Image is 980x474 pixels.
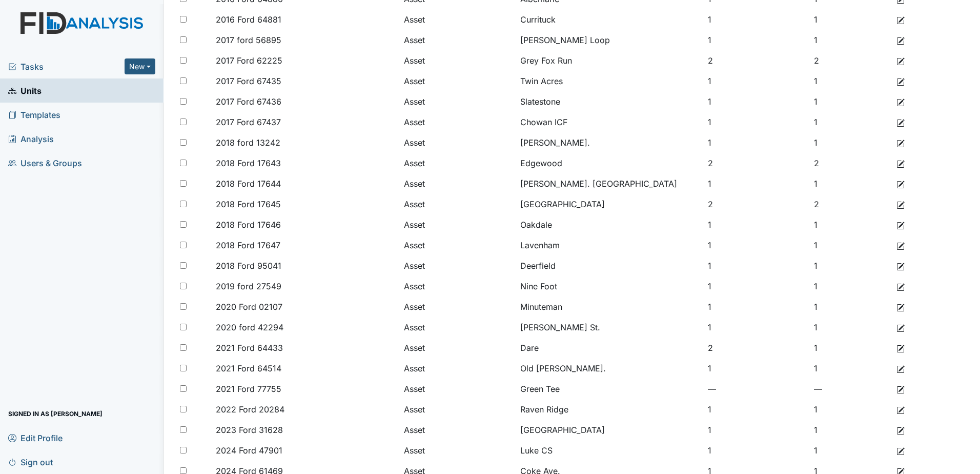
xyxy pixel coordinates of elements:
td: 1 [810,255,892,276]
span: 2018 Ford 17647 [216,239,280,251]
td: Asset [400,194,516,214]
td: Deerfield [516,255,704,276]
td: 1 [810,338,892,358]
td: 1 [704,9,810,30]
td: Asset [400,30,516,50]
td: 1 [810,30,892,50]
td: 1 [704,420,810,440]
td: 1 [810,297,892,317]
td: 1 [704,276,810,297]
td: Dare [516,338,704,358]
td: 1 [810,235,892,255]
td: 1 [810,9,892,30]
td: Asset [400,132,516,153]
td: 1 [810,440,892,461]
td: 1 [810,112,892,132]
td: 1 [704,112,810,132]
td: Asset [400,153,516,173]
span: 2023 Ford 31628 [216,424,283,436]
td: Asset [400,420,516,440]
td: Asset [400,338,516,358]
td: 2 [810,50,892,71]
td: 2 [704,194,810,214]
span: 2018 Ford 17643 [216,157,281,169]
td: 1 [704,399,810,420]
td: Asset [400,50,516,71]
span: 2017 Ford 67437 [216,116,281,128]
td: 1 [704,440,810,461]
td: 1 [704,71,810,91]
span: Edit Profile [8,430,63,446]
td: Asset [400,173,516,194]
td: Asset [400,399,516,420]
span: 2019 ford 27549 [216,280,281,292]
td: 1 [704,235,810,255]
span: 2022 Ford 20284 [216,403,284,416]
span: Templates [8,107,60,123]
td: Asset [400,235,516,255]
span: 2017 Ford 67436 [216,95,281,108]
td: 1 [704,30,810,50]
td: Grey Fox Run [516,50,704,71]
span: 2018 Ford 17646 [216,219,281,231]
td: Asset [400,91,516,112]
td: [GEOGRAPHIC_DATA] [516,194,704,214]
span: 2021 Ford 64433 [216,342,283,354]
td: Slatestone [516,91,704,112]
button: New [125,58,155,74]
td: 1 [810,173,892,194]
span: 2020 ford 42294 [216,321,283,333]
span: Sign out [8,454,53,470]
td: Old [PERSON_NAME]. [516,358,704,379]
td: Minuteman [516,297,704,317]
td: 1 [810,214,892,235]
td: Edgewood [516,153,704,173]
td: 1 [810,317,892,338]
td: Oakdale [516,214,704,235]
td: Luke CS [516,440,704,461]
td: Twin Acres [516,71,704,91]
td: Asset [400,358,516,379]
td: 2 [704,153,810,173]
span: 2021 Ford 77755 [216,383,281,395]
td: [GEOGRAPHIC_DATA] [516,420,704,440]
td: Lavenham [516,235,704,255]
td: Asset [400,317,516,338]
td: 1 [704,91,810,112]
span: 2024 Ford 47901 [216,444,282,457]
td: 2 [810,153,892,173]
td: 2 [704,338,810,358]
span: 2018 ford 13242 [216,136,280,149]
span: 2018 Ford 17644 [216,177,281,190]
td: Currituck [516,9,704,30]
span: Units [8,83,42,98]
td: 1 [704,255,810,276]
td: 1 [704,214,810,235]
span: 2021 Ford 64514 [216,362,281,374]
td: — [704,379,810,399]
td: Green Tee [516,379,704,399]
span: Signed in as [PERSON_NAME] [8,406,103,422]
td: 1 [704,358,810,379]
span: Users & Groups [8,155,82,171]
span: 2017 Ford 67435 [216,75,281,87]
td: Raven Ridge [516,399,704,420]
td: 1 [810,132,892,153]
a: Tasks [8,61,125,73]
td: 1 [810,399,892,420]
td: Nine Foot [516,276,704,297]
span: 2017 ford 56895 [216,34,281,46]
td: Asset [400,276,516,297]
td: 1 [704,297,810,317]
td: [PERSON_NAME]. [GEOGRAPHIC_DATA] [516,173,704,194]
td: — [810,379,892,399]
td: Asset [400,297,516,317]
td: Asset [400,71,516,91]
td: Chowan ICF [516,112,704,132]
td: Asset [400,440,516,461]
td: 2 [704,50,810,71]
td: 1 [704,173,810,194]
td: 1 [810,91,892,112]
span: 2020 Ford 02107 [216,301,282,313]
